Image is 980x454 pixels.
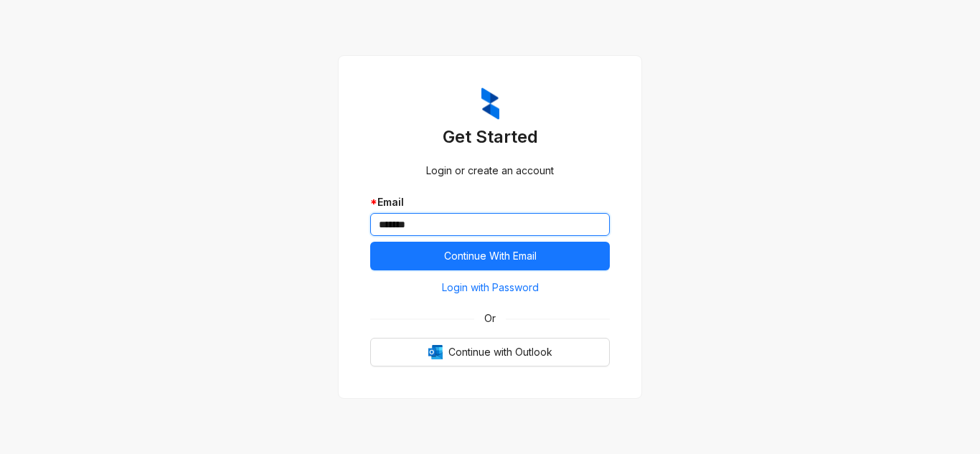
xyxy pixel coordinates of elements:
h3: Get Started [370,126,610,148]
img: Outlook [428,345,443,359]
span: Continue With Email [444,248,537,264]
img: ZumaIcon [481,88,499,120]
span: Or [474,311,506,326]
button: Login with Password [370,276,610,299]
span: Continue with Outlook [448,344,552,360]
button: OutlookContinue with Outlook [370,338,610,366]
div: Login or create an account [370,163,610,179]
span: Login with Password [442,280,539,295]
div: Email [370,194,610,210]
button: Continue With Email [370,242,610,270]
